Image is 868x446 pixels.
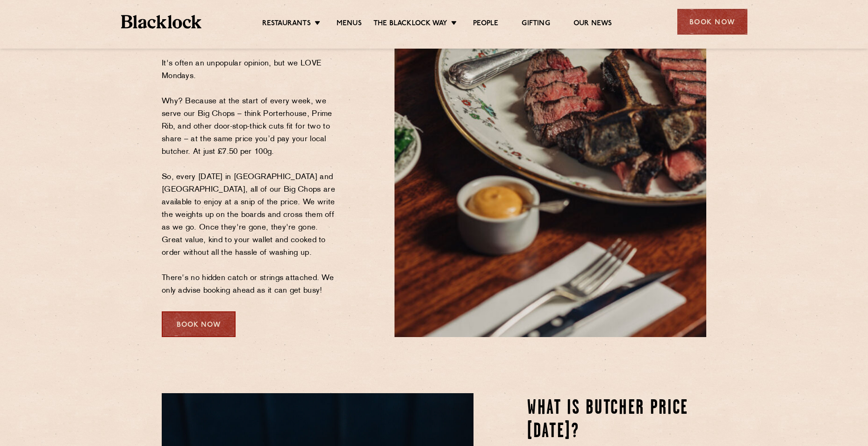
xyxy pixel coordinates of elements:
[373,19,447,29] a: The Blacklock Way
[262,19,311,29] a: Restaurants
[473,19,498,29] a: People
[162,58,341,297] p: It's often an unpopular opinion, but we LOVE Mondays. Why? Because at the start of every week, we...
[677,9,747,35] div: Book Now
[527,397,706,444] h2: WHAT IS BUTCHER PRICE [DATE]?
[522,19,550,29] a: Gifting
[162,311,236,337] div: Book Now
[337,19,362,29] a: Menus
[121,15,202,29] img: BL_Textured_Logo-footer-cropped.svg
[574,19,612,29] a: Our News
